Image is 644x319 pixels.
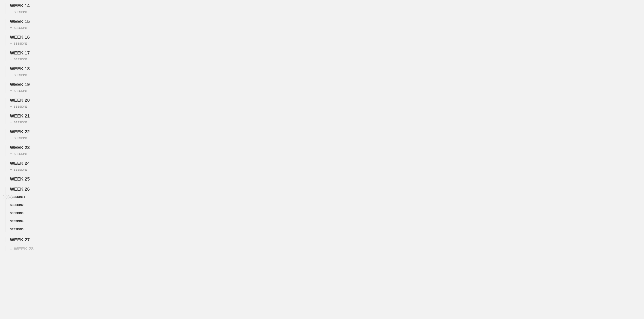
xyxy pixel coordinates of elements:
span: SESSION 4 [10,220,23,223]
span: WEEK 21 [10,113,30,118]
div: SESSION 1 [10,167,27,172]
span: WEEK 19 [10,82,30,87]
span: + [10,26,12,29]
div: SESSION 1 [10,136,27,140]
div: SESSION 1 [10,41,27,45]
span: SESSION 1 [10,195,25,199]
span: SESSION 5 [10,228,23,231]
span: + [10,41,12,45]
span: + [10,104,12,108]
div: SESSION 1 [10,152,27,156]
span: WEEK 23 [10,145,30,150]
div: SESSION 1 [10,10,27,14]
div: SESSION 1 [10,57,27,61]
span: WEEK 27 [10,237,30,242]
div: SESSION 1 [10,89,27,93]
div: SESSION 1 [10,104,27,109]
span: + [10,120,12,124]
span: WEEK 25 [10,176,30,181]
span: SESSION 2 [10,204,23,207]
iframe: Chat Widget [621,297,644,319]
span: WEEK 22 [10,129,30,134]
span: WEEK 20 [10,98,30,103]
span: + [10,152,12,156]
span: + [10,73,12,77]
div: SESSION 1 [10,26,27,30]
div: SESSION 1 [10,120,27,124]
span: + [10,10,12,14]
span: WEEK 18 [10,66,30,71]
span: + [10,167,12,171]
span: WEEK 24 [10,161,30,166]
span: WEEK 17 [10,50,30,55]
span: + [10,57,12,61]
span: WEEK 16 [10,35,30,40]
span: + [10,136,12,140]
img: carrot_right.png [24,196,25,198]
span: SESSION 3 [10,212,23,215]
span: WEEK 14 [10,3,30,8]
span: WEEK 26 [10,187,30,192]
div: WEEK 28 [10,246,34,251]
span: + [10,89,12,93]
div: SESSION 1 [10,73,27,77]
span: + [10,247,12,251]
span: WEEK 15 [10,19,30,24]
